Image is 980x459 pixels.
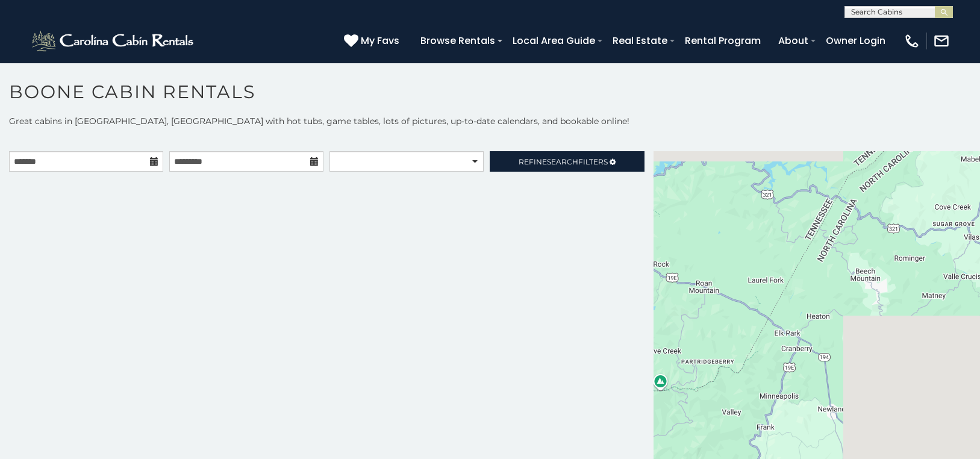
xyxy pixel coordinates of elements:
a: My Favs [344,33,402,49]
a: Browse Rentals [414,30,501,51]
img: White-1-2.png [30,29,197,53]
a: Owner Login [820,30,891,51]
a: Real Estate [607,30,673,51]
span: My Favs [361,33,399,48]
img: phone-regular-white.png [904,33,920,49]
span: Refine Filters [519,157,608,166]
a: RefineSearchFilters [490,151,644,172]
a: About [772,30,814,51]
span: Search [547,157,578,166]
img: mail-regular-white.png [933,33,950,49]
a: Rental Program [679,30,767,51]
a: Local Area Guide [507,30,601,51]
